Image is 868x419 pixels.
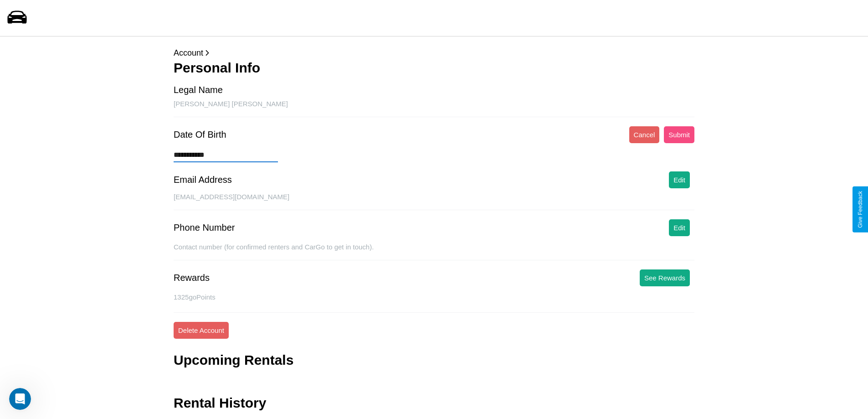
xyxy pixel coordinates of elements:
div: Legal Name [174,85,223,95]
div: Give Feedback [857,191,863,228]
h3: Upcoming Rentals [174,352,293,368]
div: [PERSON_NAME] [PERSON_NAME] [174,100,694,117]
button: Delete Account [174,322,229,339]
div: Contact number (for confirmed renters and CarGo to get in touch). [174,243,694,260]
p: 1325 goPoints [174,291,694,303]
iframe: Intercom live chat [9,388,31,410]
button: Edit [669,171,690,188]
div: Phone Number [174,222,235,233]
button: Submit [664,126,694,143]
p: Account [174,46,694,60]
div: Rewards [174,273,210,283]
h3: Rental History [174,395,266,411]
div: Date Of Birth [174,129,226,140]
button: Edit [669,219,690,236]
h3: Personal Info [174,60,694,76]
button: Cancel [629,126,660,143]
div: Email Address [174,175,232,185]
div: [EMAIL_ADDRESS][DOMAIN_NAME] [174,193,694,210]
button: See Rewards [640,269,690,286]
